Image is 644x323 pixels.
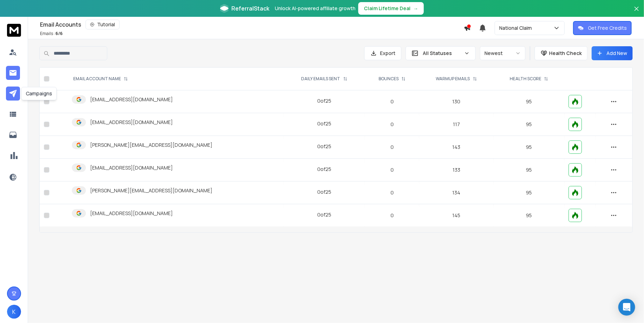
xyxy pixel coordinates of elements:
p: HEALTH SCORE [510,76,541,82]
p: 0 [369,98,415,105]
td: 95 [494,181,564,204]
p: 0 [369,121,415,128]
span: → [413,5,418,12]
button: Add New [592,46,633,60]
p: Health Check [549,50,582,57]
p: Unlock AI-powered affiliate growth [275,5,355,12]
td: 95 [494,113,564,136]
p: 0 [369,189,415,196]
div: 0 of 25 [317,143,331,150]
button: K [7,305,21,319]
button: Close banner [632,4,641,21]
td: 117 [419,113,494,136]
p: [PERSON_NAME][EMAIL_ADDRESS][DOMAIN_NAME] [90,142,212,149]
div: 0 of 25 [317,120,331,127]
div: 0 of 25 [317,166,331,173]
p: Get Free Credits [588,25,627,32]
div: Open Intercom Messenger [618,299,635,316]
div: 0 of 25 [317,211,331,218]
p: Emails : [40,31,63,36]
td: 95 [494,204,564,227]
button: Tutorial [86,20,120,29]
p: [PERSON_NAME][EMAIL_ADDRESS][DOMAIN_NAME] [90,187,212,194]
td: 130 [419,90,494,113]
td: 95 [494,159,564,181]
p: 0 [369,144,415,151]
p: 0 [369,166,415,173]
p: [EMAIL_ADDRESS][DOMAIN_NAME] [90,210,173,217]
td: 95 [494,90,564,113]
div: Email Accounts [40,20,464,29]
button: Health Check [535,46,588,60]
td: 95 [494,136,564,159]
p: [EMAIL_ADDRESS][DOMAIN_NAME] [90,164,173,171]
p: [EMAIL_ADDRESS][DOMAIN_NAME] [90,96,173,103]
p: [EMAIL_ADDRESS][DOMAIN_NAME] [90,119,173,126]
td: 133 [419,159,494,181]
div: Campaigns [21,87,57,100]
td: 143 [419,136,494,159]
p: WARMUP EMAILS [436,76,470,82]
div: EMAIL ACCOUNT NAME [73,76,128,82]
p: All Statuses [423,50,461,57]
button: Get Free Credits [573,21,632,35]
div: 0 of 25 [317,97,331,104]
td: 145 [419,204,494,227]
button: Newest [480,46,526,60]
td: 134 [419,181,494,204]
span: ReferralStack [231,4,269,13]
span: 6 / 6 [55,30,63,36]
div: 0 of 25 [317,188,331,195]
p: DAILY EMAILS SENT [301,76,340,82]
p: National Claim [499,25,535,32]
p: 0 [369,212,415,219]
p: BOUNCES [379,76,399,82]
button: Export [364,46,401,60]
button: Claim Lifetime Deal→ [358,2,424,15]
